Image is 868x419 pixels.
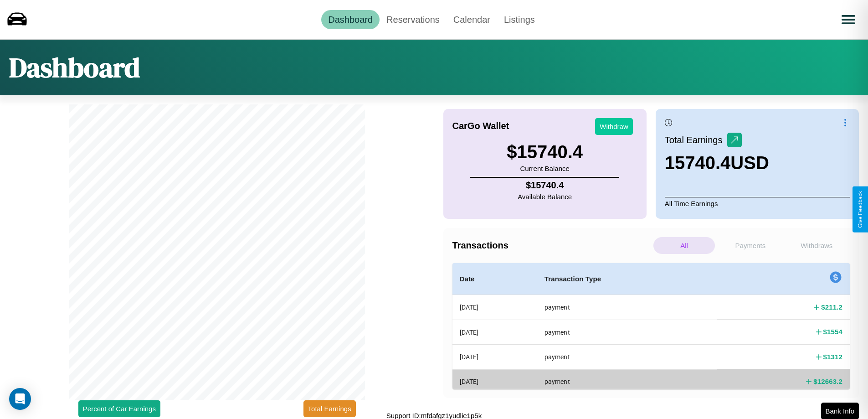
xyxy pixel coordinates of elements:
[823,327,842,336] h4: $ 1554
[507,142,583,162] h3: $ 15740.4
[452,320,537,344] th: [DATE]
[452,369,537,393] th: [DATE]
[821,302,842,312] h4: $ 211.2
[497,10,542,29] a: Listings
[518,180,572,191] h4: $ 15740.4
[452,121,509,131] h4: CarGo Wallet
[537,295,717,320] th: payment
[857,191,863,228] div: Give Feedback
[452,295,537,320] th: [DATE]
[460,274,530,285] h4: Date
[380,10,447,29] a: Reservations
[813,377,842,386] h4: $ 12663.2
[786,237,847,254] p: Withdraws
[665,197,850,210] p: All Time Earnings
[665,153,769,173] h3: 15740.4 USD
[537,345,717,369] th: payment
[653,237,715,254] p: All
[665,132,727,148] p: Total Earnings
[452,263,850,394] table: simple table
[303,400,356,417] button: Total Earnings
[544,274,710,285] h4: Transaction Type
[452,345,537,369] th: [DATE]
[823,352,842,362] h4: $ 1312
[719,237,781,254] p: Payments
[507,162,583,175] p: Current Balance
[836,7,861,32] button: Open menu
[452,240,651,251] h4: Transactions
[537,320,717,344] th: payment
[321,10,380,29] a: Dashboard
[78,400,160,417] button: Percent of Car Earnings
[537,369,717,393] th: payment
[595,118,633,135] button: Withdraw
[518,191,572,203] p: Available Balance
[9,388,31,410] div: Open Intercom Messenger
[447,10,497,29] a: Calendar
[9,49,140,86] h1: Dashboard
